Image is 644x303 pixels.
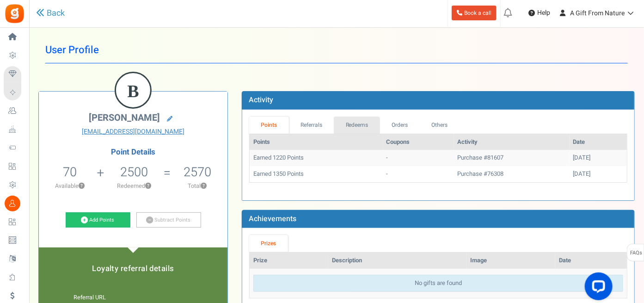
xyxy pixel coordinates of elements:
span: [PERSON_NAME] [89,111,160,124]
td: Purchase #76308 [454,166,570,182]
th: Coupons [383,134,454,150]
td: Earned 1220 Points [250,150,383,166]
h5: Loyalty referral details [48,265,218,273]
h1: User Profile [45,37,628,63]
h4: Point Details [39,148,227,156]
a: Points [249,117,289,134]
a: Redeems [334,117,380,134]
div: [DATE] [573,170,623,179]
a: Add Points [66,212,130,228]
figcaption: B [116,73,150,109]
a: Referrals [289,117,334,134]
td: - [383,150,454,166]
td: - [383,166,454,182]
img: Gratisfaction [4,3,25,24]
div: No gifts are found [253,275,623,292]
b: Achievements [249,213,296,224]
span: A Gift From Nature [570,8,625,18]
a: Help [525,6,554,20]
a: Prizes [249,235,288,252]
th: Image [466,253,555,269]
h5: 2570 [184,165,211,179]
p: Available [43,182,96,190]
th: Activity [454,134,570,150]
a: Book a call [452,6,497,20]
th: Prize [250,253,328,269]
h6: Referral URL [74,295,193,301]
span: 70 [63,163,77,181]
th: Description [328,253,466,269]
span: Help [535,8,550,18]
button: ? [145,183,151,189]
button: ? [79,183,85,189]
td: Purchase #81607 [454,150,570,166]
p: Redeemed [105,182,163,190]
a: [EMAIL_ADDRESS][DOMAIN_NAME] [46,127,221,136]
td: Earned 1350 Points [250,166,383,182]
p: Total [172,182,223,190]
span: FAQs [630,244,642,262]
a: Subtract Points [136,212,201,228]
div: [DATE] [573,154,623,162]
b: Activity [249,94,273,105]
th: Date [570,134,627,150]
a: Orders [380,117,420,134]
th: Date [555,253,627,269]
a: Others [420,117,460,134]
th: Points [250,134,383,150]
button: ? [201,183,207,189]
h5: 2500 [120,165,148,179]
